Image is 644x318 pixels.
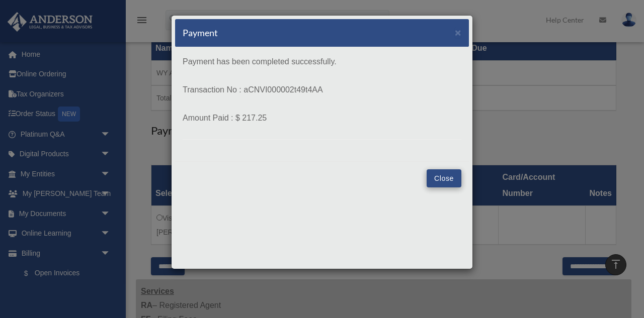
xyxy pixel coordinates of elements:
[427,169,461,187] button: Close
[183,111,461,125] p: Amount Paid : $ 217.25
[183,27,218,39] h5: Payment
[183,83,461,97] p: Transaction No : aCNVI000002t49t4AA
[455,27,461,38] span: ×
[183,55,461,69] p: Payment has been completed successfully.
[455,27,461,38] button: Close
